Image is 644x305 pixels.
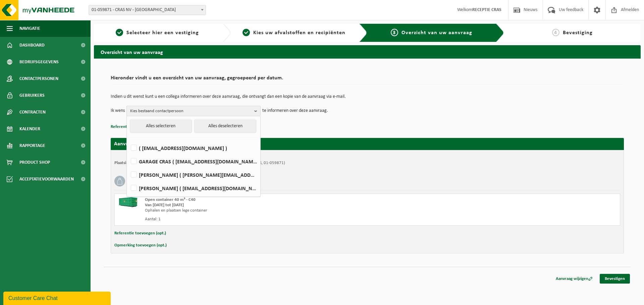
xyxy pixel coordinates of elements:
[551,274,598,284] a: Aanvraag wijzigen
[19,54,59,70] span: Bedrijfsgegevens
[129,183,257,193] label: [PERSON_NAME] ( [EMAIL_ADDRESS][DOMAIN_NAME] )
[94,45,641,58] h2: Overzicht van uw aanvraag
[129,156,257,166] label: GARAGE CRAS ( [EMAIL_ADDRESS][DOMAIN_NAME] )
[145,198,196,202] span: Open container 40 m³ - C40
[19,20,40,37] span: Navigatie
[145,208,394,213] div: Ophalen en plaatsen lege container
[563,30,593,35] span: Bevestiging
[111,106,125,116] p: Ik wens
[3,290,112,305] iframe: chat widget
[19,70,58,87] span: Contactpersonen
[19,171,74,187] span: Acceptatievoorwaarden
[19,87,45,104] span: Gebruikers
[130,120,192,133] button: Alles selecteren
[126,106,261,116] button: Kies bestaand contactpersoon
[116,29,123,36] span: 1
[552,29,559,36] span: 4
[89,5,206,15] span: 01-059871 - CRAS NV - WAREGEM
[126,30,199,35] span: Selecteer hier een vestiging
[114,141,164,147] strong: Aanvraag voor [DATE]
[97,29,217,37] a: 1Selecteer hier een vestiging
[262,106,328,116] p: te informeren over deze aanvraag.
[118,197,138,207] img: HK-XC-40-GN-00.png
[472,7,501,12] strong: RECEPTIE CRAS
[129,143,257,153] label: ( [EMAIL_ADDRESS][DOMAIN_NAME] )
[145,203,184,207] strong: Van [DATE] tot [DATE]
[19,121,40,137] span: Kalender
[111,75,624,84] h2: Hieronder vindt u een overzicht van uw aanvraag, gegroepeerd per datum.
[130,106,252,116] span: Kies bestaand contactpersoon
[114,241,167,250] button: Opmerking toevoegen (opt.)
[19,137,45,154] span: Rapportage
[129,170,257,180] label: [PERSON_NAME] ( [PERSON_NAME][EMAIL_ADDRESS][DOMAIN_NAME] )
[111,94,624,99] p: Indien u dit wenst kunt u een collega informeren over deze aanvraag, die ontvangt dan een kopie v...
[114,161,144,165] strong: Plaatsingsadres:
[391,29,398,36] span: 3
[401,30,472,35] span: Overzicht van uw aanvraag
[111,123,162,131] button: Referentie toevoegen (opt.)
[253,30,345,35] span: Kies uw afvalstoffen en recipiënten
[145,217,394,222] div: Aantal: 1
[19,154,50,171] span: Product Shop
[243,29,250,36] span: 2
[600,274,630,284] a: Bevestigen
[19,37,45,54] span: Dashboard
[194,120,256,133] button: Alles deselecteren
[19,104,46,121] span: Contracten
[89,5,206,15] span: 01-059871 - CRAS NV - WAREGEM
[114,229,166,238] button: Referentie toevoegen (opt.)
[234,29,354,37] a: 2Kies uw afvalstoffen en recipiënten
